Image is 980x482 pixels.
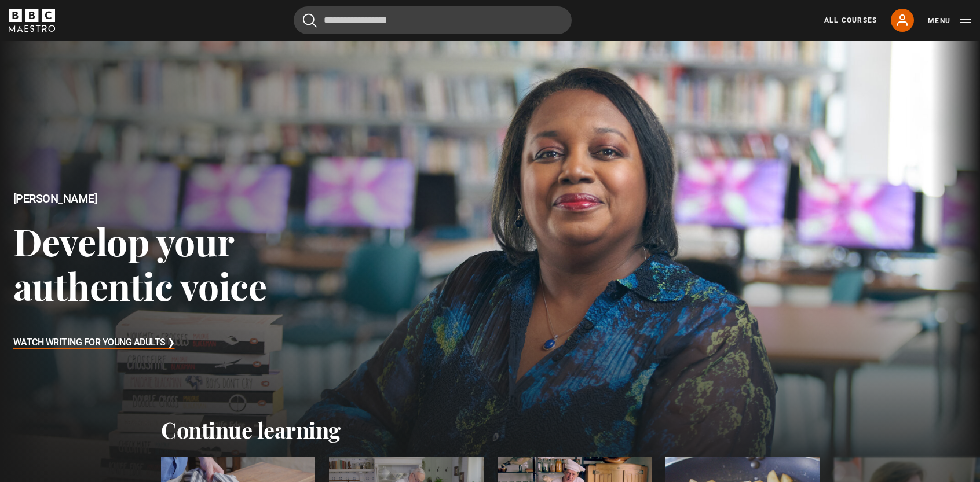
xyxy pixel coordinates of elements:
h2: Continue learning [161,417,819,443]
svg: BBC Maestro [9,9,55,32]
h2: [PERSON_NAME] [13,192,392,205]
h3: Watch Writing for Young Adults ❯ [13,334,175,352]
button: Submit the search query [303,13,317,28]
a: All Courses [824,15,877,25]
button: Toggle navigation [928,15,971,27]
h3: Develop your authentic voice [13,219,392,308]
input: Search [294,6,572,34]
